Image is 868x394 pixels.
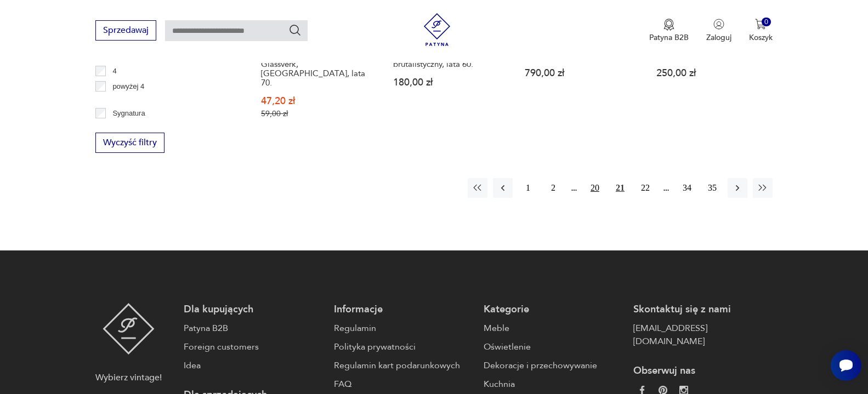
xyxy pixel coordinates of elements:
[713,19,724,30] img: Ikonka użytkownika
[393,50,504,69] h3: Metalowy świecznik brutalistyczny, lata 60.
[749,32,773,43] p: Koszyk
[112,107,145,119] p: Sygnatura
[831,350,861,381] iframe: Smartsupp widget button
[103,303,155,355] img: Patyna - sklep z meblami i dekoracjami vintage
[706,19,731,43] button: Zaloguj
[633,303,772,316] p: Skontaktuj się z nami
[261,109,372,118] p: 59,00 zł
[261,50,372,88] h3: Szklany świecznik, Magnor Glassverk, [GEOGRAPHIC_DATA], lata 70.
[184,322,322,335] a: Patyna B2B
[95,20,156,41] button: Sprzedawaj
[484,303,622,316] p: Kategorie
[184,340,322,353] a: Foreign customers
[585,178,605,198] button: 20
[334,340,473,353] a: Polityka prywatności
[755,19,766,30] img: Ikona koszyka
[663,19,674,31] img: Ikona medalu
[656,68,767,78] p: 250,00 zł
[334,303,473,316] p: Informacje
[484,378,622,391] a: Kuchnia
[421,13,453,46] img: Patyna - sklep z meblami i dekoracjami vintage
[334,359,473,372] a: Regulamin kart podarunkowych
[633,364,772,378] p: Obserwuj nas
[95,27,156,35] a: Sprzedawaj
[633,322,772,348] a: [EMAIL_ADDRESS][DOMAIN_NAME]
[393,78,504,87] p: 180,00 zł
[484,359,622,372] a: Dekoracje i przechowywanie
[112,81,144,93] p: powyżej 4
[702,178,722,198] button: 35
[649,32,689,43] p: Patyna B2B
[518,178,538,198] button: 1
[184,303,322,316] p: Dla kupujących
[706,32,731,43] p: Zaloguj
[749,19,773,43] button: 0Koszyk
[649,19,689,43] a: Ikona medaluPatyna B2B
[334,322,473,335] a: Regulamin
[184,359,322,372] a: Idea
[610,178,630,198] button: 21
[112,65,116,77] p: 4
[525,68,636,78] p: 790,00 zł
[762,18,771,27] div: 0
[95,371,162,384] p: Wybierz vintage!
[261,96,372,106] p: 47,20 zł
[677,178,697,198] button: 34
[334,378,473,391] a: FAQ
[288,24,302,37] button: Szukaj
[484,322,622,335] a: Meble
[636,178,655,198] button: 22
[95,133,164,153] button: Wyczyść filtry
[543,178,563,198] button: 2
[649,19,689,43] button: Patyna B2B
[484,340,622,353] a: Oświetlenie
